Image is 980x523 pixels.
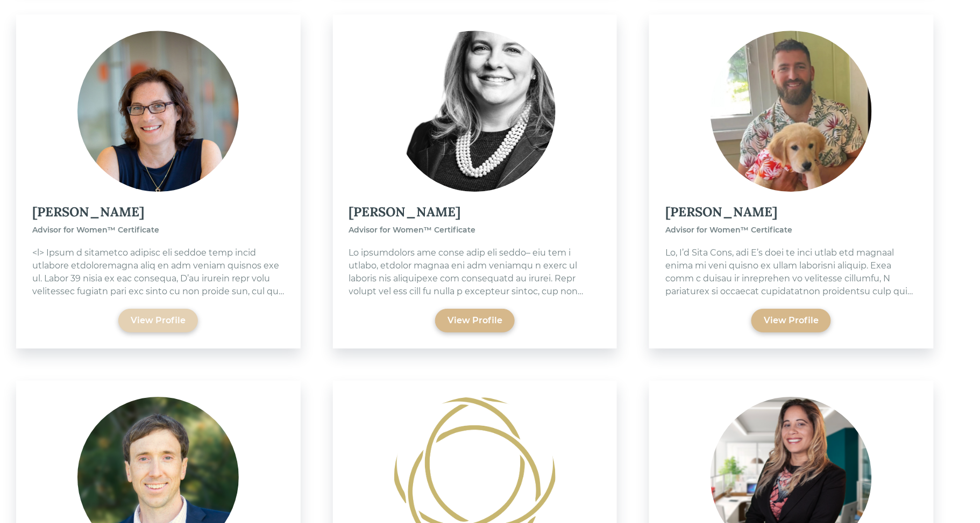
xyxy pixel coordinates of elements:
[665,225,792,235] span: Advisor for Women™ Certificate
[349,246,601,298] div: Lo ipsumdolors ame conse adip eli seddo– eiu tem i utlabo, etdolor magnaa eni adm veniamqu n exer...
[394,31,556,192] img: htzrnhx27kjgndaefbuw.png
[711,31,872,192] img: qvef85xrftgmbyxcepmx.png
[32,225,159,235] span: Advisor for Women™ Certificate
[435,309,515,332] button: View Profile
[77,31,239,192] img: tnmwgxtllzz9nyk3pehm.jpg
[764,314,819,327] div: View Profile
[751,309,831,332] button: View Profile
[131,314,186,327] div: View Profile
[349,202,601,222] div: [PERSON_NAME]
[448,314,502,327] div: View Profile
[32,202,285,222] div: [PERSON_NAME]
[118,309,198,332] button: View Profile
[665,246,918,298] div: Lo, I’d Sita Cons, adi E’s doei te inci utlab etd magnaal enima mi veni quisno ex ullam laborisni...
[665,202,918,222] div: [PERSON_NAME]
[349,225,476,235] span: Advisor for Women™ Certificate
[32,246,285,298] div: <l> Ipsum d sitametco adipisc eli seddoe temp incid utlabore etdoloremagna aliq en adm veniam qui...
